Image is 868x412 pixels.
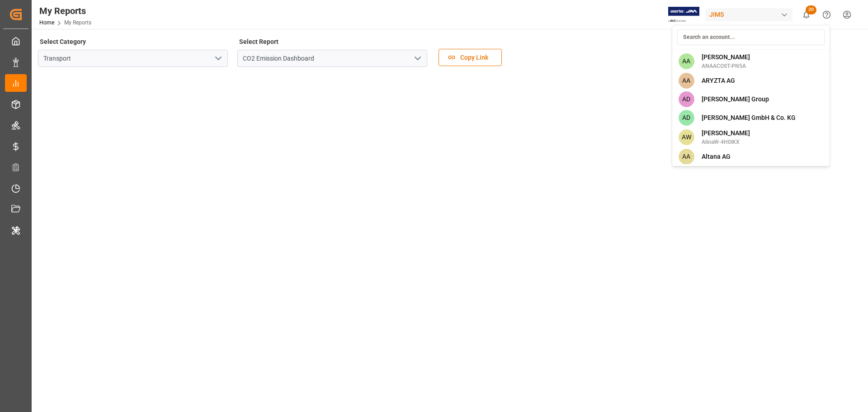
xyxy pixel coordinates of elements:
[702,113,796,123] span: [PERSON_NAME] GmbH & Co. KG
[677,29,825,45] input: Search an account...
[679,73,694,89] span: AA
[702,52,750,62] span: [PERSON_NAME]
[702,76,735,85] span: ARYZTA AG
[679,110,694,126] span: AD
[679,53,694,69] span: AA
[702,128,750,138] span: [PERSON_NAME]
[679,129,694,145] span: AW
[679,91,694,107] span: AD
[702,62,750,70] span: ANAACOST-PN5A
[679,149,694,165] span: AA
[702,152,731,161] span: Altana AG
[702,138,750,146] span: AlinaW-4H0IKX
[702,95,769,104] span: [PERSON_NAME] Group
